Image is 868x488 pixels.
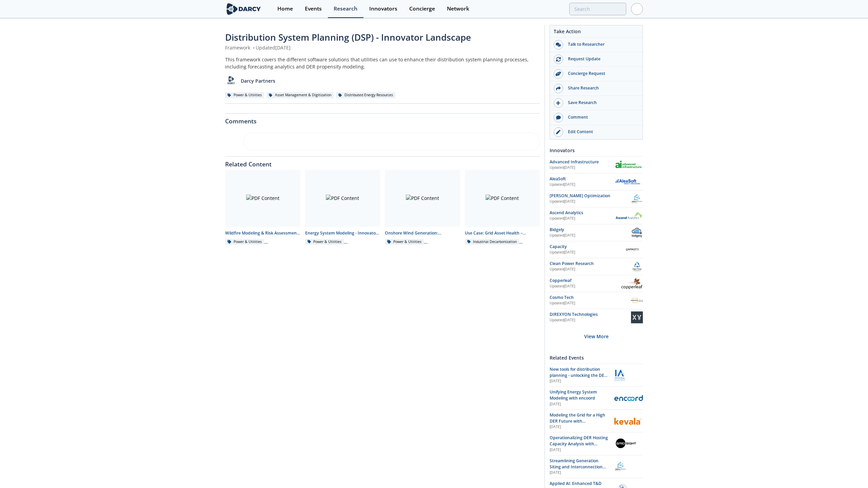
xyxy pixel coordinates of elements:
[550,424,610,430] div: [DATE]
[550,389,643,407] a: Unifying Energy System Modeling with encoord [DATE] encoord
[550,28,643,38] div: Take Action
[369,6,397,12] div: Innovators
[563,70,639,77] div: Concierge Request
[550,435,608,459] span: Operationalizing DER Hosting Capacity Analysis with Dynamic Operating Envelopes
[631,294,643,306] img: Cosmo Tech
[465,239,519,245] div: Industrial Decarbonization
[550,402,610,407] div: [DATE]
[614,461,626,472] img: Anderson Optimization
[563,41,639,47] div: Talk to Researcher
[614,160,643,169] img: Advanced Infrastructure
[225,31,471,43] span: Distribution System Planning (DSP) - Innovator Landscape
[550,412,605,430] span: Modeling the Grid for a High DER Future with [PERSON_NAME] & TECO
[563,100,639,106] div: Save Research
[569,3,626,15] input: Advanced Search
[631,227,643,239] img: Bidgely
[631,311,643,323] img: DIREXYON Technologies
[550,261,631,267] div: Clean Power Research
[382,170,462,245] a: PDF Content Onshore Wind Generation: Operations & Maintenance (O&M) - Technology Landscape Power ...
[385,239,424,245] div: Power & Utilities
[550,210,614,216] div: Ascend Analytics
[267,92,334,98] div: Asset Management & Digitization
[550,261,643,272] a: Clean Power Research Updated[DATE] Clean Power Research
[621,278,643,289] img: Copperleaf
[277,6,293,12] div: Home
[550,250,622,255] div: Updated [DATE]
[550,447,610,453] div: [DATE]
[550,458,643,476] a: Streamlining Generation Siting and Interconnection with [PERSON_NAME] Optimization by PVcase [DAT...
[631,3,643,15] img: Profile
[225,157,540,167] div: Related Content
[305,239,344,245] div: Power & Utilities
[614,395,643,401] img: encoord
[550,144,643,156] div: Innovators
[550,294,643,306] a: Cosmo Tech Updated[DATE] Cosmo Tech
[241,77,275,84] p: Darcy Partners
[550,379,610,384] div: [DATE]
[550,176,643,188] a: AleaSoft Updated[DATE] AleaSoft
[550,227,631,233] div: Bidgely
[563,114,639,120] div: Comment
[550,278,643,289] a: Copperleaf Updated[DATE] Copperleaf
[550,182,614,187] div: Updated [DATE]
[622,244,643,256] img: Capacity
[550,193,643,205] a: [PERSON_NAME] Optimization Updated[DATE] Anderson Optimization
[563,85,639,91] div: Share Research
[550,470,610,475] div: [DATE]
[462,170,542,245] a: PDF Content Use Case: Grid Asset Health – Transformer Management Industrial Decarbonization
[550,318,631,323] div: Updated [DATE]
[550,366,608,385] span: New tools for distribution planning - unlocking the DER crystal ball
[465,230,540,236] div: Use Case: Grid Asset Health – Transformer Management
[305,6,322,12] div: Events
[303,170,383,245] a: PDF Content Energy System Modeling - Innovator Landscape Power & Utilities
[550,244,643,256] a: Capacity Updated[DATE] Capacity
[550,125,643,139] a: Edit Content
[840,461,861,481] iframe: chat widget
[336,92,395,98] div: Distributed Energy Resources
[225,239,264,245] div: Power & Utilities
[409,6,435,12] div: Concierge
[550,301,631,306] div: Updated [DATE]
[614,369,625,381] img: Integral Analytics
[225,3,262,15] img: logo-wide.svg
[385,230,460,236] div: Onshore Wind Generation: Operations & Maintenance (O&M) - Technology Landscape
[550,227,643,239] a: Bidgely Updated[DATE] Bidgely
[550,352,643,364] div: Related Events
[225,44,540,51] div: Framework Updated [DATE]
[550,366,643,384] a: New tools for distribution planning - unlocking the DER crystal ball [DATE] Integral Analytics
[563,129,639,135] div: Edit Content
[550,193,631,199] div: [PERSON_NAME] Optimization
[550,326,643,347] div: View More
[550,216,614,221] div: Updated [DATE]
[550,389,597,401] span: Unifying Energy System Modeling with encoord
[631,193,643,205] img: Anderson Optimization
[550,244,622,250] div: Capacity
[225,114,540,124] div: Comments
[223,170,303,245] a: PDF Content Wildfire Modeling & Risk Assessment Platforms - Technology Landscape Power & Utilities
[550,412,643,430] a: Modeling the Grid for a High DER Future with [PERSON_NAME] & TECO [DATE] Kevala
[550,284,621,289] div: Updated [DATE]
[550,159,614,165] div: Advanced Infrastructure
[225,56,540,70] div: This framework covers the different software solutions that utilities can use to enhance their di...
[550,210,643,222] a: Ascend Analytics Updated[DATE] Ascend Analytics
[631,261,643,272] img: Clean Power Research
[225,230,300,236] div: Wildfire Modeling & Risk Assessment Platforms - Technology Landscape
[550,176,614,182] div: AleaSoft
[550,159,643,171] a: Advanced Infrastructure Updated[DATE] Advanced Infrastructure
[614,211,643,221] img: Ascend Analytics
[614,417,643,425] img: Kevala
[225,135,239,149] img: b3d62beb-8de6-4690-945f-28a26d67f849
[550,311,643,323] a: DIREXYON Technologies Updated[DATE] DIREXYON Technologies
[550,165,614,170] div: Updated [DATE]
[614,438,637,450] img: Gridsight
[550,267,631,272] div: Updated [DATE]
[550,294,631,301] div: Cosmo Tech
[550,435,643,453] a: Operationalizing DER Hosting Capacity Analysis with Dynamic Operating Envelopes [DATE] Gridsight
[305,230,380,236] div: Energy System Modeling - Innovator Landscape
[550,199,631,204] div: Updated [DATE]
[225,92,264,98] div: Power & Utilities
[334,6,357,12] div: Research
[550,311,631,318] div: DIREXYON Technologies
[614,179,643,185] img: AleaSoft
[550,278,621,284] div: Copperleaf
